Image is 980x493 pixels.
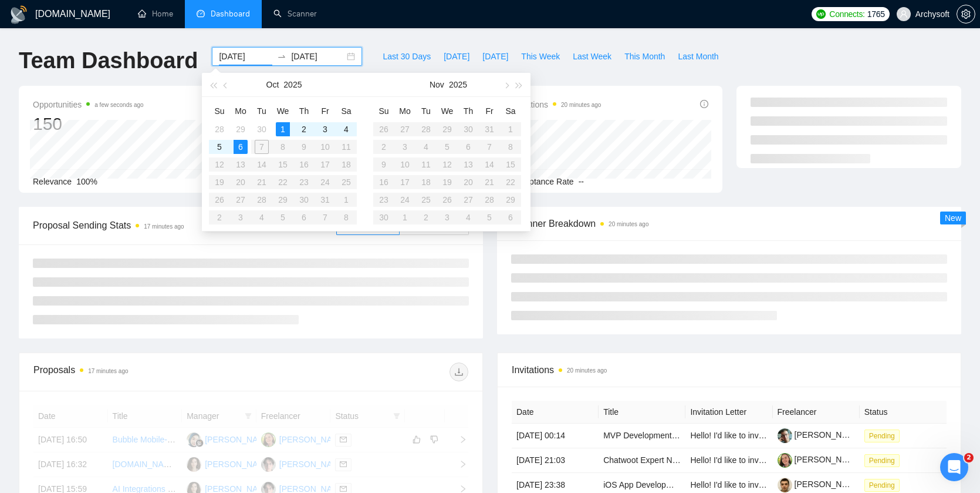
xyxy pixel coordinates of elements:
[599,448,685,473] td: Chatwoot Expert Needed for Custom Agent Configuration
[567,367,607,374] time: 20 minutes ago
[573,50,611,63] span: Last Week
[778,479,862,489] a: [PERSON_NAME]
[234,140,248,154] div: 6
[900,10,908,18] span: user
[778,478,792,492] img: c14gZxwW70ZUlxj-9je09QlSqpdzn8JhilYIZxo4_Fua7IqQdPri2NmQWHvYUJ9WAD
[515,47,566,66] button: This Week
[219,50,272,63] input: Start date
[277,52,286,61] span: to
[957,9,975,19] a: setting
[336,102,357,120] th: Sa
[512,401,599,424] th: Date
[512,363,947,377] span: Invitations
[829,8,864,21] span: Connects:
[94,102,143,108] time: a few seconds ago
[209,120,230,138] td: 2025-09-28
[500,102,521,120] th: Sa
[618,47,671,66] button: This Month
[33,218,336,233] span: Proposal Sending Stats
[561,102,601,108] time: 20 minutes ago
[685,401,772,424] th: Invitation Letter
[315,102,336,120] th: Fr
[230,102,251,120] th: Mo
[579,177,584,186] span: --
[816,9,826,19] img: upwork-logo.png
[599,424,685,448] td: MVP Development of a SaaS SEO Tool (Bubble / No-Code)
[394,102,415,120] th: Mo
[266,73,279,96] button: Oct
[860,401,947,424] th: Status
[383,50,431,63] span: Last 30 Days
[33,113,144,135] div: 150
[251,102,272,120] th: Tu
[430,73,444,96] button: Nov
[273,9,317,19] a: searchScanner
[678,50,718,63] span: Last Month
[212,140,227,154] div: 5
[336,120,357,138] td: 2025-10-04
[297,122,311,136] div: 2
[211,9,250,19] span: Dashboard
[33,177,72,186] span: Relevance
[76,177,97,186] span: 100%
[255,122,269,136] div: 30
[521,50,560,63] span: This Week
[415,102,437,120] th: Tu
[940,453,968,481] iframe: Intercom live chat
[230,120,251,138] td: 2025-09-29
[867,8,885,21] span: 1765
[945,213,961,223] span: New
[566,47,618,66] button: Last Week
[864,454,900,467] span: Pending
[511,98,601,112] span: Invitations
[778,455,862,464] a: [PERSON_NAME]
[293,120,315,138] td: 2025-10-02
[603,455,812,465] a: Chatwoot Expert Needed for Custom Agent Configuration
[234,122,248,136] div: 29
[88,368,128,374] time: 17 minutes ago
[671,47,725,66] button: Last Month
[773,401,860,424] th: Freelancer
[272,120,293,138] td: 2025-10-01
[144,223,184,230] time: 17 minutes ago
[9,5,28,24] img: logo
[609,221,648,227] time: 20 minutes ago
[277,52,286,61] span: swap-right
[33,98,144,112] span: Opportunities
[864,455,904,465] a: Pending
[479,102,500,120] th: Fr
[293,102,315,120] th: Th
[512,448,599,473] td: [DATE] 21:03
[957,5,975,24] button: setting
[778,428,792,443] img: c1yPyMzHNiEzeoPbVvLVcAy_E1C3zGQ3vX51FIavAsSDSqItkFi_lcPaDJUF9u_1rD
[318,122,332,136] div: 3
[476,47,515,66] button: [DATE]
[373,102,394,120] th: Su
[957,9,975,19] span: setting
[511,216,947,231] span: Scanner Breakdown
[33,363,251,381] div: Proposals
[778,430,893,440] a: [PERSON_NAME] Bovdun
[624,50,665,63] span: This Month
[276,122,290,136] div: 1
[511,113,601,135] div: 3
[964,453,974,462] span: 2
[444,50,469,63] span: [DATE]
[603,480,836,489] a: iOS App Development with API Integration and location services
[599,401,685,424] th: Title
[511,177,574,186] span: Acceptance Rate
[209,138,230,156] td: 2025-10-05
[864,480,904,489] a: Pending
[209,102,230,120] th: Su
[864,431,904,440] a: Pending
[315,120,336,138] td: 2025-10-03
[864,479,900,492] span: Pending
[864,430,900,442] span: Pending
[283,73,302,96] button: 2025
[212,122,227,136] div: 28
[230,138,251,156] td: 2025-10-06
[778,453,792,468] img: c1_IBT_Ivvt5ZrJa-z7gKx_coLZ6m-AqbFI_UuaLGNvQZQd8ANzGKEeHY9i5jcM_WZ
[339,122,353,136] div: 4
[291,50,344,63] input: End date
[449,73,467,96] button: 2025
